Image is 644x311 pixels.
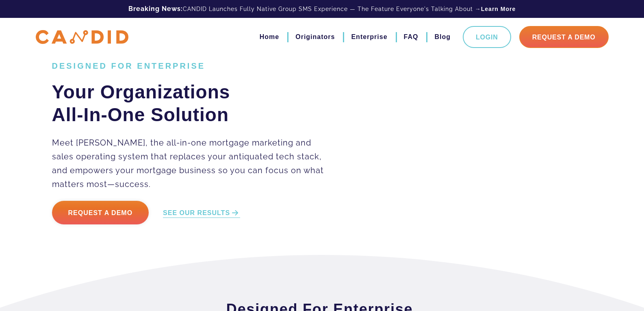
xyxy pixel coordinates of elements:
[52,201,149,224] a: Request a Demo
[434,30,451,44] a: Blog
[351,30,387,44] a: Enterprise
[404,30,418,44] a: FAQ
[163,209,240,218] a: SEE OUR RESULTS
[260,30,279,44] a: Home
[52,61,334,71] h1: DESIGNED FOR ENTERPRISE
[481,5,516,13] a: Learn More
[128,5,183,13] b: Breaking News:
[519,26,609,48] a: Request A Demo
[36,30,128,44] img: CANDID APP
[52,136,334,191] p: Meet [PERSON_NAME], the all-in-one mortgage marketing and sales operating system that replaces yo...
[295,30,335,44] a: Originators
[463,26,511,48] a: Login
[52,80,334,126] h2: Your Organizations All-In-One Solution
